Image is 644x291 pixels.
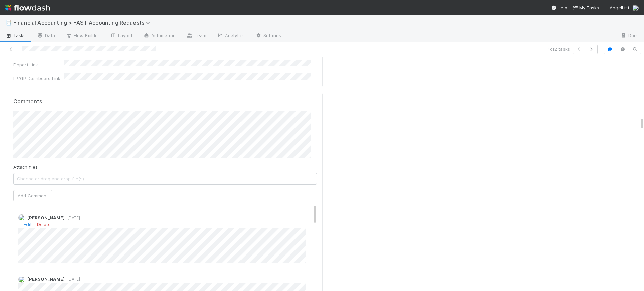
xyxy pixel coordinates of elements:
span: [PERSON_NAME] [27,276,65,282]
div: Help [551,4,567,11]
a: Delete [37,222,51,227]
a: Flow Builder [60,31,105,42]
span: 📑 [5,20,12,25]
img: logo-inverted-e16ddd16eac7371096b0.svg [5,2,50,13]
a: Automation [138,31,181,42]
span: My Tasks [573,5,599,10]
a: Team [181,31,212,42]
span: AngelList [610,5,629,10]
span: 1 of 2 tasks [548,46,570,52]
span: Financial Accounting > FAST Accounting Requests [13,19,154,26]
span: Tasks [5,32,26,39]
label: Attach files: [13,164,39,170]
a: Analytics [212,31,250,42]
a: Edit [24,222,32,227]
div: LP/GP Dashboard Link [13,75,64,82]
img: avatar_fee1282a-8af6-4c79-b7c7-bf2cfad99775.png [632,5,639,11]
img: avatar_fee1282a-8af6-4c79-b7c7-bf2cfad99775.png [18,214,25,221]
span: [PERSON_NAME] [27,215,65,220]
span: Flow Builder [66,32,99,39]
div: Finport Link [13,61,64,68]
span: [DATE] [65,215,80,220]
a: My Tasks [573,4,599,11]
button: Add Comment [13,190,52,201]
span: Choose or drag and drop file(s) [14,173,317,184]
a: Data [32,31,60,42]
img: avatar_4aa8e4fd-f2b7-45ba-a6a5-94a913ad1fe4.png [18,276,25,283]
span: [DATE] [65,277,80,282]
a: Settings [250,31,286,42]
h5: Comments [13,98,317,105]
a: Docs [615,31,644,42]
a: Layout [105,31,138,42]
